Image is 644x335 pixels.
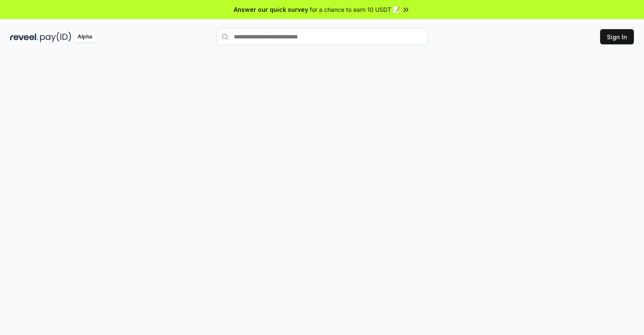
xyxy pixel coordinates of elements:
[600,29,634,44] button: Sign In
[310,5,400,14] span: for a chance to earn 10 USDT 📝
[10,32,38,42] img: reveel_dark
[73,32,97,42] div: Alpha
[40,32,71,42] img: pay_id
[234,5,308,14] span: Answer our quick survey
